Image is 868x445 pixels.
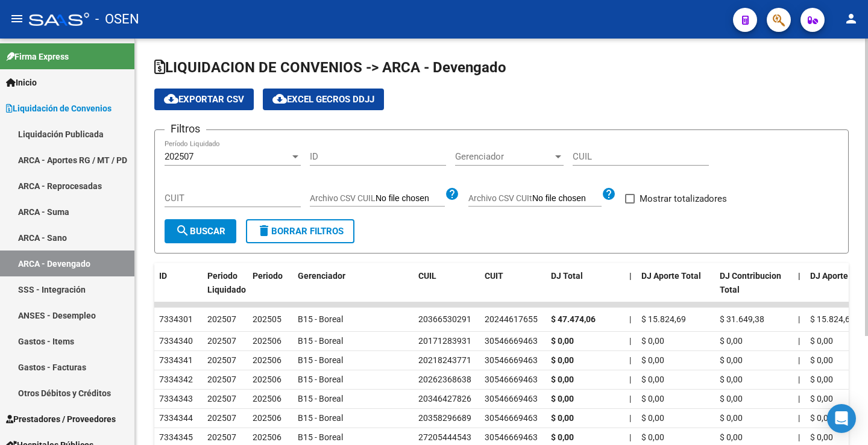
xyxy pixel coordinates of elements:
[480,263,546,316] datatable-header-cell: CUIT
[257,226,344,237] span: Borrar Filtros
[418,313,471,326] div: 20366530291
[810,413,833,423] span: $ 0,00
[551,375,574,384] strong: $ 0,00
[715,263,793,316] datatable-header-cell: DJ Contribucion Total
[641,413,664,423] span: $ 0,00
[298,271,345,281] span: Gerenciador
[253,394,281,403] span: 202506
[263,89,384,110] button: EXCEL GECROS DDJJ
[207,336,236,346] span: 202507
[485,271,503,281] span: CUIT
[207,432,236,442] span: 202507
[175,226,225,237] span: Buscar
[253,336,281,346] span: 202506
[418,392,471,406] div: 20346427826
[159,375,193,384] span: 7334342
[376,193,445,204] input: Archivo CSV CUIL
[165,151,193,162] span: 202507
[720,271,781,294] span: DJ Contribucion Total
[272,94,374,105] span: EXCEL GECROS DDJJ
[455,151,553,162] span: Gerenciador
[248,263,293,316] datatable-header-cell: Periodo
[629,355,631,365] span: |
[485,313,538,326] div: 20244617655
[253,271,283,281] span: Periodo
[629,375,631,384] span: |
[637,263,715,316] datatable-header-cell: DJ Aporte Total
[95,6,139,33] span: - OSEN
[602,187,616,201] mat-icon: help
[810,355,833,365] span: $ 0,00
[485,334,538,348] div: 30546669463
[6,412,116,426] span: Prestadores / Proveedores
[640,191,727,206] span: Mostrar totalizadores
[253,375,281,384] span: 202506
[203,263,248,316] datatable-header-cell: Periodo Liquidado
[159,355,193,365] span: 7334341
[798,375,800,384] span: |
[418,431,471,444] div: 27205444543
[272,92,287,106] mat-icon: cloud_download
[551,336,574,346] strong: $ 0,00
[414,263,480,316] datatable-header-cell: CUIL
[154,263,203,316] datatable-header-cell: ID
[844,11,858,26] mat-icon: person
[485,373,538,387] div: 30546669463
[159,336,193,346] span: 7334340
[253,355,281,365] span: 202506
[207,271,246,294] span: Periodo Liquidado
[827,404,856,433] div: Open Intercom Messenger
[798,314,800,324] span: |
[551,314,596,324] strong: $ 47.474,06
[298,314,343,324] span: B15 - Boreal
[418,411,471,425] div: 20358296689
[159,413,193,423] span: 7334344
[641,314,686,324] span: $ 15.824,69
[246,219,354,243] button: Borrar Filtros
[207,413,236,423] span: 202507
[798,271,800,281] span: |
[720,394,743,403] span: $ 0,00
[551,355,574,365] strong: $ 0,00
[175,223,190,238] mat-icon: search
[298,336,343,346] span: B15 - Boreal
[207,375,236,384] span: 202507
[485,431,538,444] div: 30546669463
[720,432,743,442] span: $ 0,00
[551,432,574,442] strong: $ 0,00
[798,413,800,423] span: |
[720,413,743,423] span: $ 0,00
[629,394,631,403] span: |
[629,413,631,423] span: |
[6,102,112,115] span: Liquidación de Convenios
[629,336,631,346] span: |
[546,263,624,316] datatable-header-cell: DJ Total
[810,271,848,281] span: DJ Aporte
[165,120,206,137] h3: Filtros
[293,263,414,316] datatable-header-cell: Gerenciador
[253,432,281,442] span: 202506
[641,271,701,281] span: DJ Aporte Total
[207,355,236,365] span: 202507
[418,373,471,387] div: 20262368638
[629,314,631,324] span: |
[810,314,855,324] span: $ 15.824,69
[154,59,506,76] span: LIQUIDACION DE CONVENIOS -> ARCA - Devengado
[624,263,637,316] datatable-header-cell: |
[641,394,664,403] span: $ 0,00
[810,375,833,384] span: $ 0,00
[798,394,800,403] span: |
[298,355,343,365] span: B15 - Boreal
[418,271,436,281] span: CUIL
[551,394,574,403] strong: $ 0,00
[629,432,631,442] span: |
[253,413,281,423] span: 202506
[798,432,800,442] span: |
[810,394,833,403] span: $ 0,00
[159,314,193,324] span: 7334301
[257,223,271,238] mat-icon: delete
[207,394,236,403] span: 202507
[485,353,538,367] div: 30546669463
[164,94,244,105] span: Exportar CSV
[164,92,178,106] mat-icon: cloud_download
